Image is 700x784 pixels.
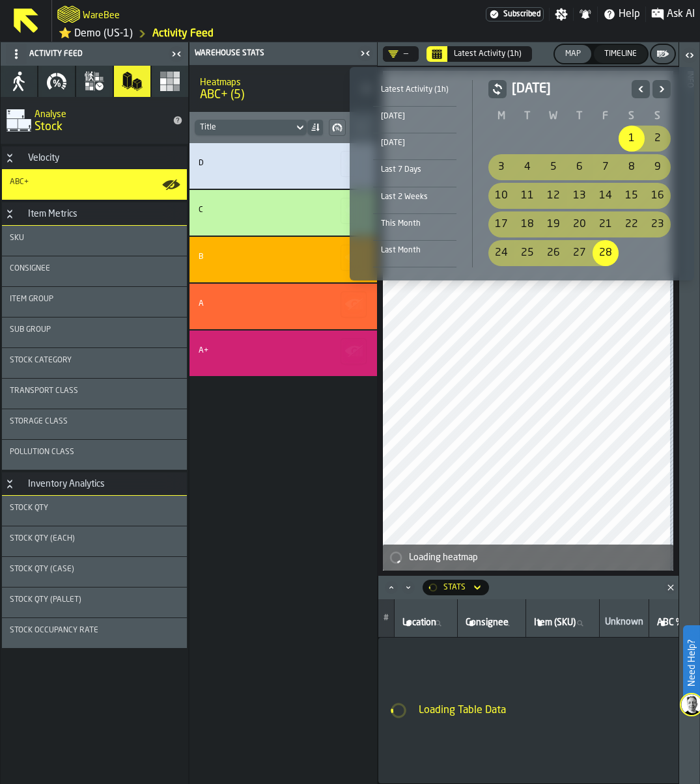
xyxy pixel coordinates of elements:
[488,240,514,266] div: 24
[540,183,567,209] div: 12
[567,240,593,266] div: Thursday, 27 February 2025 selected
[567,154,593,180] div: Thursday, 6 February 2025 selected
[373,136,456,150] div: [DATE]
[593,109,619,124] th: F
[645,126,671,152] div: Sunday, 2 February 2025 selected
[512,80,626,98] h2: [DATE]
[593,240,619,266] div: 28
[619,154,645,180] div: 8
[488,109,671,267] table: February 2025
[684,627,699,699] label: Need Help?
[373,109,456,124] div: [DATE]
[514,183,540,209] div: Tuesday, 11 February 2025 selected
[567,109,593,124] th: T
[373,243,456,258] div: Last Month
[645,126,671,152] div: 2
[540,211,567,237] div: Wednesday, 19 February 2025 selected
[373,83,456,97] div: Latest Activity (1h)
[645,109,671,124] th: S
[373,190,456,204] div: Last 2 Weeks
[645,211,671,237] div: 23
[619,183,645,209] div: Saturday, 15 February 2025 selected
[540,240,567,266] div: 26
[488,109,514,124] th: M
[645,154,671,180] div: 9
[540,211,567,237] div: 19
[540,109,567,124] th: W
[540,240,567,266] div: Wednesday, 26 February 2025 selected
[540,154,567,180] div: Wednesday, 5 February 2025 selected
[488,211,514,237] div: 17
[514,240,540,266] div: Tuesday, 25 February 2025 selected
[567,211,593,237] div: 20
[488,240,514,266] div: Monday, 24 February 2025 selected
[645,183,671,209] div: 16
[488,183,514,209] div: Monday, 10 February 2025 selected
[540,154,567,180] div: 5
[619,211,645,237] div: Saturday, 22 February 2025 selected
[593,211,619,237] div: Friday, 21 February 2025 selected
[514,109,540,124] th: T
[488,80,507,98] button: button-
[514,240,540,266] div: 25
[567,183,593,209] div: Thursday, 13 February 2025 selected
[488,154,514,180] div: 3
[514,183,540,209] div: 11
[619,154,645,180] div: Saturday, 8 February 2025 selected
[619,211,645,237] div: 22
[593,154,619,180] div: Friday, 7 February 2025 selected
[514,154,540,180] div: Tuesday, 4 February 2025 selected
[593,240,619,266] div: Friday, 28 February 2025 selected
[567,183,593,209] div: 13
[514,154,540,180] div: 4
[593,154,619,180] div: 7
[488,211,514,237] div: Monday, 17 February 2025 selected
[373,163,456,177] div: Last 7 Days
[645,183,671,209] div: Sunday, 16 February 2025 selected
[652,80,671,98] button: Next
[567,211,593,237] div: Thursday, 20 February 2025 selected
[645,211,671,237] div: Sunday, 23 February 2025 selected
[540,183,567,209] div: Wednesday, 12 February 2025 selected
[593,211,619,237] div: 21
[488,80,671,267] div: February 2025
[619,126,645,152] div: Saturday, 1 February 2025 selected
[619,126,645,152] div: 1
[619,109,645,124] th: S
[593,183,619,209] div: Friday, 14 February 2025 selected
[567,240,593,266] div: 27
[514,211,540,237] div: 18
[488,154,514,180] div: Monday, 3 February 2025 selected
[514,211,540,237] div: Tuesday, 18 February 2025 selected
[373,217,456,231] div: This Month
[488,183,514,209] div: 10
[567,154,593,180] div: 6
[360,77,684,270] div: Select date range Select date range
[645,154,671,180] div: Sunday, 9 February 2025 selected
[593,183,619,209] div: 14
[632,80,650,98] button: Previous
[619,183,645,209] div: 15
